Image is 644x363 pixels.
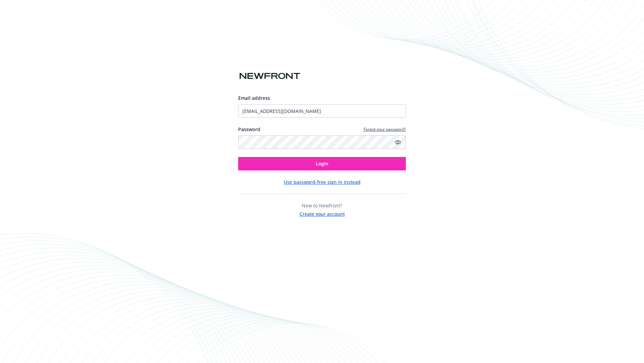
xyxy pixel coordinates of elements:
[302,202,342,209] span: New to Newfront?
[284,178,361,186] button: Use password-free sign in instead
[238,126,260,133] label: Password
[238,135,406,149] input: Enter your password
[394,138,402,146] a: Show password
[364,126,406,132] a: Forgot your password?
[238,70,302,82] img: Newfront logo
[238,95,270,101] span: Email address
[238,104,406,118] input: Enter your email
[238,157,406,170] button: Login
[300,209,345,217] button: Create your account
[316,160,328,167] span: Login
